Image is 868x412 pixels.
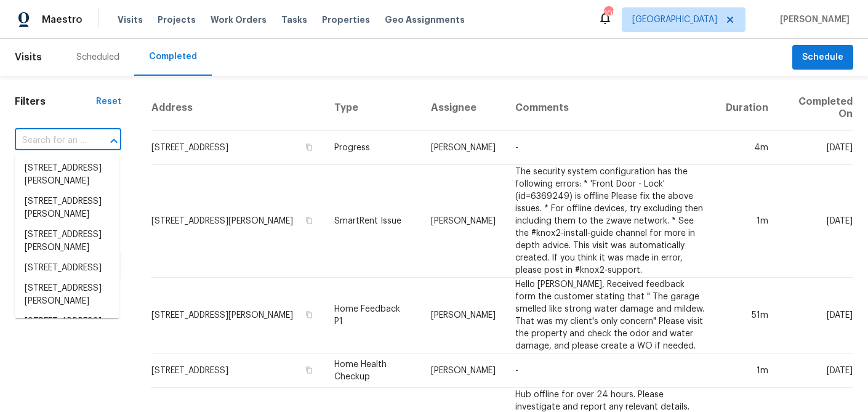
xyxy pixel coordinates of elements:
span: Schedule [802,50,843,65]
th: Type [324,86,421,131]
td: Home Health Checkup [324,353,421,388]
button: Copy Address [303,309,315,320]
span: [PERSON_NAME] [775,14,850,26]
td: [PERSON_NAME] [421,165,505,278]
span: Visits [118,14,143,26]
li: [STREET_ADDRESS][PERSON_NAME] [15,192,119,225]
td: [PERSON_NAME] [421,353,505,388]
td: 1m [716,165,778,278]
span: Properties [322,14,370,26]
th: Duration [716,86,778,131]
div: Reset [96,95,121,108]
span: Work Orders [211,14,267,26]
td: Home Feedback P1 [324,278,421,353]
td: [STREET_ADDRESS][PERSON_NAME] [151,278,324,353]
td: Progress [324,131,421,165]
span: Tasks [281,15,307,24]
td: The security system configuration has the following errors: * 'Front Door - Lock' (id=6369249) is... [505,165,716,278]
button: Copy Address [303,142,315,153]
span: [GEOGRAPHIC_DATA] [632,14,717,26]
td: [DATE] [778,131,853,165]
th: Completed On [778,86,853,131]
button: Copy Address [303,365,315,376]
span: Maestro [42,14,82,26]
td: - [505,131,716,165]
li: [STREET_ADDRESS][PERSON_NAME] [15,158,119,192]
div: Completed [149,50,197,63]
li: [STREET_ADDRESS][PERSON_NAME] [15,278,119,312]
td: SmartRent Issue [324,165,421,278]
span: Projects [158,14,196,26]
td: [STREET_ADDRESS][PERSON_NAME] [151,165,324,278]
button: Close [105,132,123,150]
td: 1m [716,353,778,388]
li: [STREET_ADDRESS][PERSON_NAME] [15,225,119,258]
th: Comments [505,86,716,131]
button: Copy Address [303,215,315,226]
div: 105 [604,7,613,20]
div: Scheduled [76,51,119,63]
td: [PERSON_NAME] [421,278,505,353]
th: Assignee [421,86,505,131]
td: [DATE] [778,353,853,388]
td: [DATE] [778,165,853,278]
td: [PERSON_NAME] [421,131,505,165]
h1: Filters [15,95,96,108]
li: [STREET_ADDRESS] [15,312,119,332]
button: Schedule [792,45,853,70]
span: Geo Assignments [385,14,465,26]
input: Search for an address... [15,131,87,150]
li: [STREET_ADDRESS] [15,258,119,278]
td: [DATE] [778,278,853,353]
td: [STREET_ADDRESS] [151,353,324,388]
td: 51m [716,278,778,353]
span: Visits [15,44,42,71]
td: [STREET_ADDRESS] [151,131,324,165]
td: - [505,353,716,388]
th: Address [151,86,324,131]
td: 4m [716,131,778,165]
td: Hello [PERSON_NAME], Received feedback form the customer stating that " The garage smelled like s... [505,278,716,353]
